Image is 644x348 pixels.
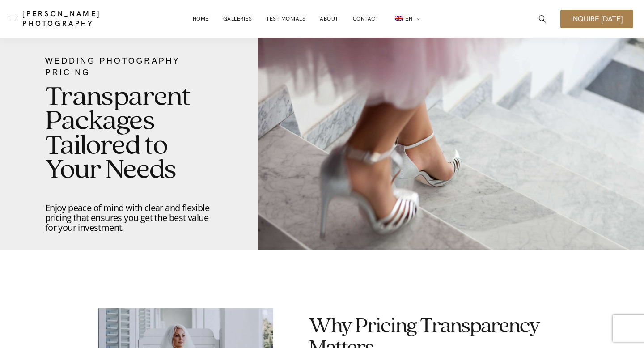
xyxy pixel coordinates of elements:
h2: Transparent Packages Tailored to Your Needs [45,85,212,183]
a: Inquire [DATE] [560,10,633,28]
span: Inquire [DATE] [571,15,623,23]
a: About [320,10,339,28]
a: en_GBEN [393,10,420,28]
a: [PERSON_NAME] Photography [22,9,127,29]
a: icon-magnifying-glass34 [534,11,551,27]
img: EN [395,16,403,21]
div: Wedding Photography Pricing [45,55,212,78]
a: Galleries [223,10,252,28]
p: Enjoy peace of mind with clear and flexible pricing that ensures you get the best value for your ... [45,203,212,233]
a: Home [193,10,209,28]
a: Testimonials [266,10,305,28]
a: Contact [353,10,379,28]
span: EN [405,15,412,22]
